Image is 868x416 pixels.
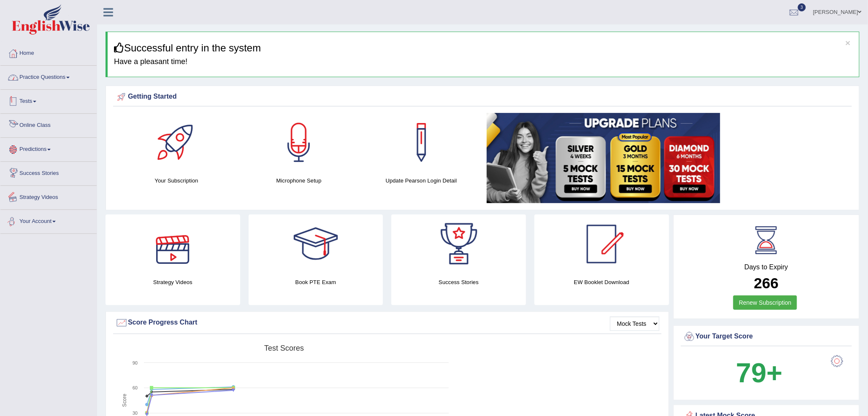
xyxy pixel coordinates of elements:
span: 3 [798,3,806,11]
h4: Microphone Setup [242,176,356,185]
a: Home [0,42,97,63]
h4: Have a pleasant time! [114,58,853,66]
h4: Update Pearson Login Detail [364,176,478,185]
a: Practice Questions [0,66,97,87]
a: Success Stories [0,162,97,183]
h4: Success Stories [391,278,526,287]
b: 266 [754,275,778,291]
h4: EW Booklet Download [534,278,669,287]
tspan: Score [122,394,127,407]
text: 60 [133,385,138,390]
h4: Your Subscription [119,176,233,185]
h3: Successful entry in the system [114,43,853,54]
a: Tests [0,90,97,111]
text: 90 [133,360,138,365]
a: Online Class [0,114,97,135]
div: Score Progress Chart [115,317,659,329]
h4: Days to Expiry [683,263,850,271]
a: Your Account [0,210,97,231]
div: Getting Started [115,91,850,103]
text: 30 [133,411,138,416]
tspan: Test scores [264,344,304,352]
img: small5.jpg [487,113,720,203]
h4: Strategy Videos [106,278,240,287]
button: × [846,38,851,47]
a: Strategy Videos [0,186,97,207]
h4: Book PTE Exam [249,278,383,287]
div: Your Target Score [683,330,850,343]
a: Predictions [0,138,97,159]
a: Renew Subscription [733,295,797,310]
b: 79+ [736,357,783,388]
